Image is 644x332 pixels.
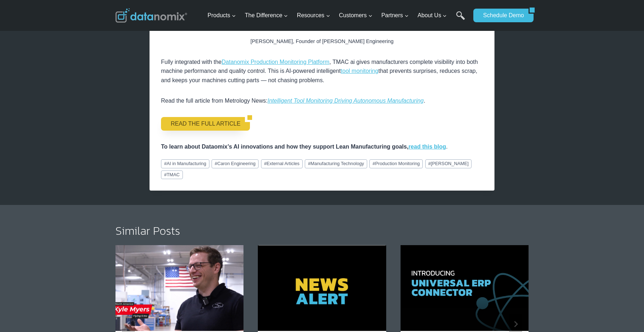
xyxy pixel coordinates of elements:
span: Customers [339,11,372,20]
a: #Manufacturing Technology [305,159,367,168]
span: # [164,161,167,166]
p: [PERSON_NAME], Founder of [PERSON_NAME] Engineering [161,37,483,46]
span: Products [208,11,236,20]
img: Datanomix [115,8,187,23]
a: Schedule Demo [473,9,529,22]
img: Datanomix News Alert [258,245,386,331]
a: Datanomix Production Monitoring Platform [222,59,330,65]
span: # [264,161,266,166]
p: . [161,142,483,151]
a: Intelligent Tool Monitoring Driving Autonomous Manufacturing [267,98,424,104]
span: The Difference [245,11,288,20]
a: #AI in Manufacturing [161,159,209,168]
a: read this blog [408,144,446,150]
a: Search [456,11,465,27]
a: #Production Monitoring [369,159,423,168]
span: About Us [418,11,447,20]
img: VIDEO: How Flying S is Turning Data into a Competitive Advantage with Datanomix Production Monito... [115,245,243,331]
a: tool monitoring [341,68,378,74]
strong: To learn about Dataomix’s AI innovations and how they support Lean Manufacturing goals, [161,144,408,150]
span: # [373,161,375,166]
span: # [428,161,431,166]
a: #Caron Engineering [212,159,259,168]
a: #[PERSON_NAME] [425,159,472,168]
span: # [215,161,217,166]
img: How the Datanomix Universal ERP Connector Transforms Job Performance & ERP Insights [401,245,529,331]
h2: Similar Posts [115,225,529,237]
span: Partners [381,11,408,20]
span: # [308,161,311,166]
span: # [164,172,167,177]
a: #TMAC [161,170,183,179]
a: #External Articles [261,159,303,168]
p: Fully integrated with the , TMAC ai gives manufacturers complete visibility into both machine per... [161,57,483,85]
p: Read the full article from Metrology News: . [161,96,483,106]
a: READ THE FULL ARTICLE [161,117,245,131]
nav: Primary Navigation [205,4,470,27]
span: Resources [297,11,330,20]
